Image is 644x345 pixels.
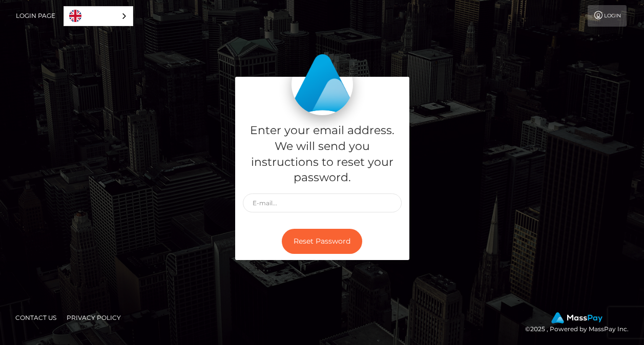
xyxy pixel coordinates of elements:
button: Reset Password [282,229,362,254]
a: Login [588,5,627,27]
aside: Language selected: English [64,6,133,26]
a: Contact Us [11,310,60,326]
a: Login Page [16,5,55,27]
a: English [64,7,133,26]
img: MassPay Login [292,54,353,115]
img: MassPay [551,312,603,324]
div: © 2025 , Powered by MassPay Inc. [525,312,636,335]
a: Privacy Policy [63,310,125,326]
div: Language [64,6,133,26]
input: E-mail... [243,193,402,212]
h5: Enter your email address. We will send you instructions to reset your password. [243,123,402,186]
